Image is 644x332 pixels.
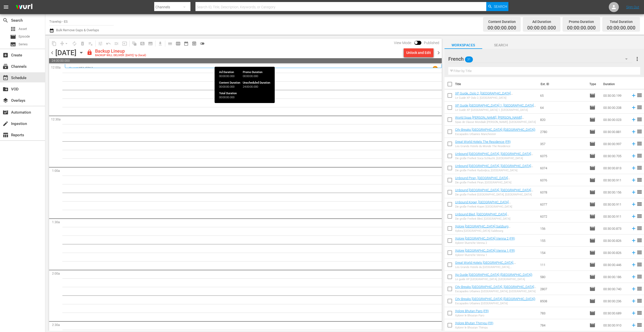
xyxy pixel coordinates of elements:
[631,262,636,268] svg: Add to Schedule
[631,129,636,135] svg: Add to Schedule
[50,40,58,48] span: Copy Lineup
[95,48,146,54] div: Backup Lineup
[455,145,511,148] div: Les Grands Hotels du Monde The Residence
[455,96,536,99] div: Le Guide XP Oslo 2, [GEOGRAPHIC_DATA]
[455,309,489,313] a: Xplore Bhutan Paro (FR)
[538,89,587,102] td: 65
[636,213,642,219] span: reorder
[631,189,636,195] svg: Add to Schedule
[455,237,515,240] a: Xplore [GEOGRAPHIC_DATA] Vienna 2 (FR)
[434,67,436,70] p: 1
[69,66,78,70] a: Quest
[104,40,112,48] span: Revert to Primary Episode
[636,298,642,304] span: reorder
[404,48,433,57] button: Unlock and Edit
[636,153,642,159] span: reorder
[527,18,556,25] div: Ad Duration
[455,193,536,196] div: Die große Freiheit [GEOGRAPHIC_DATA], [GEOGRAPHIC_DATA]
[129,39,138,48] span: Refresh All Search Blocks
[567,18,596,25] div: Promo Duration
[455,217,536,220] div: Die große Freiheit Bled, [GEOGRAPHIC_DATA]
[455,120,536,124] div: Spas de Classe Mondiale [PERSON_NAME], [GEOGRAPHIC_DATA]
[87,49,93,55] span: lock
[631,250,636,255] svg: Add to Schedule
[538,102,587,114] td: 64
[538,319,587,331] td: 784
[631,165,636,171] svg: Add to Schedule
[120,40,129,48] span: Update Metadata from Key Asset
[589,298,595,304] span: Episode
[49,50,55,56] span: chevron_left
[601,210,629,222] td: 00:30:00.911
[55,28,99,32] span: Bulk Remove Gaps & Overlaps
[589,213,595,219] span: Episode
[455,176,510,184] a: Unbound Piran, [GEOGRAPHIC_DATA] ([GEOGRAPHIC_DATA])
[455,224,510,232] a: Xplore [GEOGRAPHIC_DATA] Salzburg ([GEOGRAPHIC_DATA])
[601,259,629,271] td: 00:30:00.446
[601,186,629,198] td: 00:30:00.156
[601,198,629,210] td: 00:30:00.911
[607,18,635,25] div: Total Duration
[631,226,636,231] svg: Add to Schedule
[3,109,9,115] span: Automation
[182,40,190,48] span: Month Calendar View
[78,40,87,48] span: Select an event to delete
[607,25,635,31] span: 00:00:00.000
[455,128,535,131] a: City Breaks [GEOGRAPHIC_DATA] ([GEOGRAPHIC_DATA])
[3,63,9,70] span: Channels
[601,319,629,331] td: 00:30:00.910
[589,105,595,111] span: Episode
[455,249,515,252] a: Xplore [GEOGRAPHIC_DATA] Vienna 1 (FR)
[636,322,642,328] span: reorder
[636,274,642,280] span: reorder
[3,75,9,81] span: Schedule
[636,261,642,268] span: reorder
[538,150,587,162] td: 6075
[455,157,536,160] div: Die große Freiheit Soca Schlucht, [GEOGRAPHIC_DATA]
[636,104,642,110] span: reorder
[631,105,636,110] svg: Add to Schedule
[636,128,642,135] span: reorder
[589,92,595,98] span: Episode
[631,238,636,243] svg: Add to Schedule
[200,41,205,46] span: toggle_off
[455,104,536,111] a: XP Guide [GEOGRAPHIC_DATA] 1, [GEOGRAPHIC_DATA] ([GEOGRAPHIC_DATA])
[455,152,533,159] a: Unbound [GEOGRAPHIC_DATA], [GEOGRAPHIC_DATA] (GER)
[538,138,587,150] td: 357
[631,202,636,207] svg: Add to Schedule
[10,26,16,32] span: Asset
[86,67,93,70] p: EP17
[631,153,636,159] svg: Add to Schedule
[631,286,636,292] svg: Add to Schedule
[455,91,513,99] a: XP Guide_Oslo 2, [GEOGRAPHIC_DATA] ([GEOGRAPHIC_DATA])
[3,132,9,138] span: Reports
[455,132,535,136] div: Escapades Urbaines Manchester
[538,77,586,91] th: Ext. ID
[455,181,536,184] div: Die große Freiheit Piran, [GEOGRAPHIC_DATA]
[488,18,516,25] div: Content Duration
[455,188,533,196] a: Unbound [GEOGRAPHIC_DATA], [GEOGRAPHIC_DATA] ([GEOGRAPHIC_DATA])
[631,214,636,219] svg: Add to Schedule
[538,259,587,271] td: 111
[445,42,482,48] span: Workspaces
[636,116,642,122] span: reorder
[538,186,587,198] td: 6078
[455,116,524,123] a: World Spas [PERSON_NAME], [PERSON_NAME] ([GEOGRAPHIC_DATA])
[538,235,587,247] td: 155
[538,174,587,186] td: 6076
[601,89,629,102] td: 00:30:00.199
[538,222,587,235] td: 156
[146,40,154,48] span: Create Series Block
[601,174,629,186] td: 00:30:00.911
[589,189,595,195] span: Episode
[631,141,636,147] svg: Add to Schedule
[421,41,442,45] span: Published
[455,205,536,208] div: Die große Freiheit Koper, [GEOGRAPHIC_DATA]
[176,41,181,46] span: calendar_view_week_outlined
[12,1,36,13] img: ans4CAIJ8jUAAAAAAAAAAAAAAAAAAAAAAAAgQb4GAAAAAAAAAAAAAAAAAAAAAAAAJMjXAAAAAAAAAAAAAAAAAAAAAAAAgAT5G...
[636,189,642,195] span: reorder
[589,250,595,256] span: Episode
[79,67,86,70] p: SE1 /
[631,322,636,328] svg: Add to Schedule
[601,295,629,307] td: 00:30:00.236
